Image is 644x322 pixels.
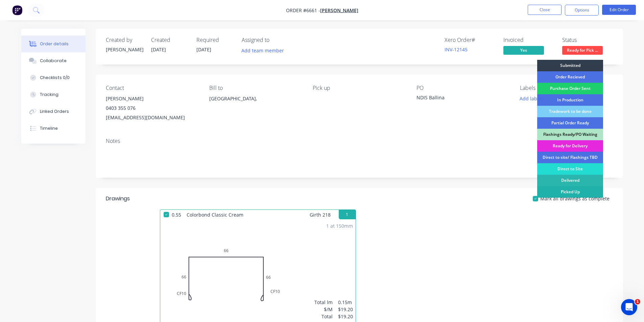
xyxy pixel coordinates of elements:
button: Add team member [242,46,288,55]
div: Notes [106,138,613,144]
span: Colorbond Classic Cream [184,210,246,220]
a: INV-12145 [445,46,468,53]
button: Order details [21,35,86,52]
div: [GEOGRAPHIC_DATA], [209,94,302,116]
div: Picked Up [537,186,603,198]
span: Yes [503,46,544,54]
span: 1 [635,299,640,304]
button: Close [528,5,562,15]
button: Edit Order [602,5,636,15]
div: Tracking [40,92,58,98]
button: Linked Orders [21,103,86,120]
div: In Production [537,94,603,106]
div: $19.20 [338,306,353,313]
a: [PERSON_NAME] [320,7,358,14]
div: Created [151,37,188,43]
div: $/M [314,306,333,313]
div: Drawings [106,195,130,203]
div: Xero Order # [445,37,495,43]
div: [PERSON_NAME]0403 355 076[EMAIL_ADDRESS][DOMAIN_NAME] [106,94,198,122]
div: Submitted [537,60,603,71]
div: $19.20 [338,313,353,320]
span: [DATE] [196,46,211,53]
div: Pick up [313,85,405,91]
div: [PERSON_NAME] [106,94,198,103]
div: Total [314,313,333,320]
button: Add team member [238,46,287,55]
button: Ready for Pick ... [562,46,603,56]
div: Created by [106,37,143,43]
div: Labels [520,85,613,91]
div: [EMAIL_ADDRESS][DOMAIN_NAME] [106,113,198,122]
div: NDIS Ballina [416,94,501,103]
div: Bill to [209,85,302,91]
div: Required [196,37,234,43]
div: [PERSON_NAME] [106,46,143,53]
span: 0.55 [169,210,184,220]
span: Ready for Pick ... [562,46,603,54]
button: Add labels [516,94,547,103]
button: Options [565,5,599,16]
div: Direct to site/ Flashings TBD [537,152,603,163]
button: Checklists 0/0 [21,69,86,86]
div: Collaborate [40,58,67,64]
button: Tracking [21,86,86,103]
span: Girth 218 [310,210,331,220]
div: [GEOGRAPHIC_DATA], [209,94,302,103]
div: Ready for Delivery [537,140,603,152]
span: [DATE] [151,46,166,53]
div: Direct to Site [537,163,603,175]
div: 1 at 150mm [326,222,353,229]
div: Timeline [40,125,58,131]
button: 1 [339,210,356,219]
button: Collaborate [21,52,86,69]
span: Order #6661 - [286,7,320,14]
div: 0403 355 076 [106,103,198,113]
img: Factory [12,5,22,15]
div: Checklists 0/0 [40,75,70,81]
div: Order details [40,41,69,47]
button: Timeline [21,120,86,137]
div: Assigned to [242,37,309,43]
div: Flashings Ready/PO Waiting [537,129,603,140]
div: Purchase Order Sent [537,83,603,94]
div: Status [562,37,613,43]
div: Contact [106,85,198,91]
div: Invoiced [503,37,554,43]
div: Order Recieved [537,71,603,83]
div: Delivered [537,175,603,186]
div: PO [416,85,509,91]
div: Tradework to be done [537,106,603,117]
div: 0.15m [338,299,353,306]
div: Linked Orders [40,108,69,115]
iframe: Intercom live chat [621,299,637,315]
div: Total lm [314,299,333,306]
div: Partial Order Ready [537,117,603,129]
